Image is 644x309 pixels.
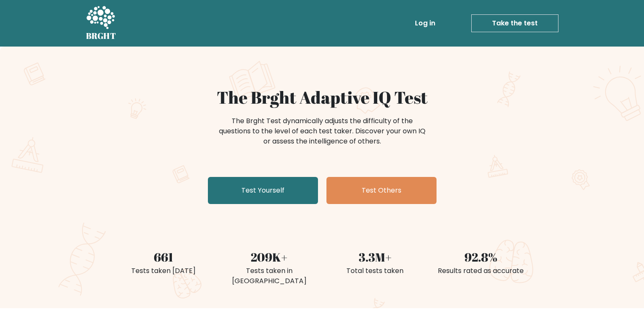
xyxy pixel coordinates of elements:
div: 3.3M+ [327,248,423,266]
div: The Brght Test dynamically adjusts the difficulty of the questions to the level of each test take... [216,116,428,146]
h1: The Brght Adaptive IQ Test [116,87,529,108]
div: Total tests taken [327,266,423,276]
a: Take the test [471,14,558,32]
a: Test Yourself [208,177,318,204]
div: 92.8% [433,248,529,266]
div: Tests taken [DATE] [116,266,211,276]
div: Tests taken in [GEOGRAPHIC_DATA] [221,266,317,286]
a: Test Others [326,177,437,204]
div: 209K+ [221,248,317,266]
div: Results rated as accurate [433,266,529,276]
div: 661 [116,248,211,266]
a: Log in [412,15,439,32]
h5: BRGHT [86,31,116,41]
a: BRGHT [86,3,116,43]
